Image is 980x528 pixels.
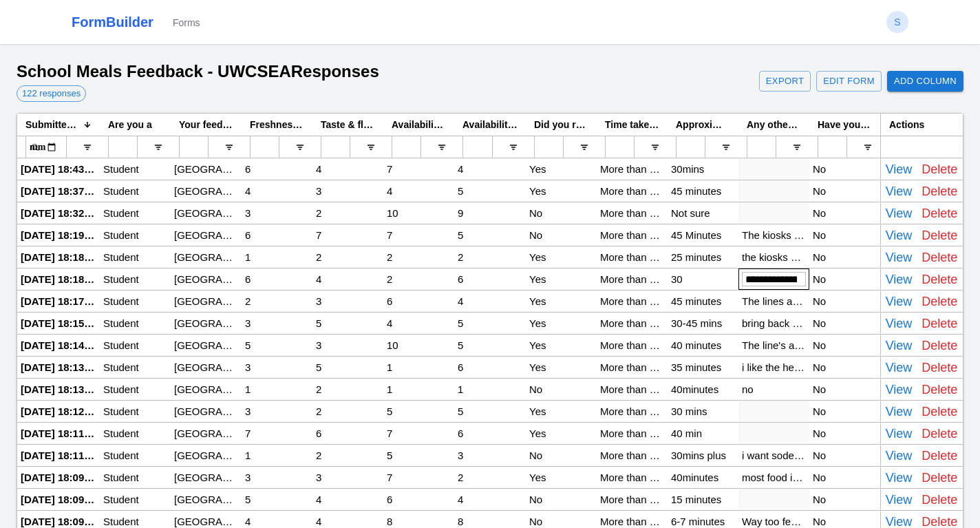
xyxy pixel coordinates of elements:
button: Open Filter Menu [864,143,872,151]
div: 15 minutes [668,489,738,510]
button: Delete Response [918,467,961,489]
div: Yes [526,313,597,334]
span: Availability of food options eg. nut-free, gluten-free, vegetarian, vegan (1 being least, 10 bein... [462,119,518,130]
div: 1 [454,379,526,400]
div: 5 [454,335,526,356]
div: [DATE] 18:09:49 [17,489,100,510]
div: 5 [312,313,383,334]
div: [GEOGRAPHIC_DATA] [171,467,242,488]
div: No [809,313,880,334]
div: More than 10 min [597,401,668,422]
div: No [809,224,880,246]
div: 10 [383,335,454,356]
div: most food is sold out and lunch time is almost over if i even manage to get food [738,467,809,488]
div: 3 [312,291,383,312]
div: [DATE] 18:15:40 [17,313,100,334]
button: Delete Response [918,268,961,291]
div: Student [100,335,171,356]
div: Student [100,224,171,246]
span: Time taken to get the order at the kiosk? [605,119,659,130]
div: 2 [312,202,383,224]
div: The line's are way too long and the system is inefficient. Most people can't get food till half a... [738,335,809,356]
button: View Details [882,180,916,202]
div: 7 [383,467,454,488]
div: 5 [383,401,454,422]
div: Not sure [668,202,738,224]
div: [GEOGRAPHIC_DATA] [171,445,242,466]
button: Delete Response [918,445,961,467]
button: Delete Response [918,489,961,511]
div: Student [100,445,171,466]
div: 2 [242,291,312,312]
div: [GEOGRAPHIC_DATA] [171,291,242,312]
button: View Details [882,357,916,379]
div: 6 [242,158,312,180]
input: Availability of food options eg. nut-free, gluten-free, vegetarian, vegan (1 being least, 10 bein... [462,136,493,158]
div: 45 minutes [668,291,738,312]
input: Your feedback is related to which campus: Filter Input [179,136,209,158]
div: 3 [312,335,383,356]
button: Add Column [887,71,963,92]
input: Any other feedback or experiences you would like to share. Filter Input [747,136,776,158]
button: Export [759,71,811,92]
div: 30mins [668,158,738,180]
div: 3 [312,467,383,488]
div: Student [100,379,171,400]
div: 25 minutes [668,246,738,268]
div: No [526,202,597,224]
span: Are you a [108,119,152,130]
button: View Details [882,423,916,445]
div: [GEOGRAPHIC_DATA] [171,335,242,356]
div: 3 [242,401,312,422]
div: 3 [312,180,383,202]
div: No [809,291,880,312]
div: [GEOGRAPHIC_DATA] [171,224,242,246]
div: 2 [454,467,526,488]
div: 3 [454,445,526,466]
button: View Details [882,445,916,467]
input: Taste & flavour (1 being worst, 10 being best about the school canteen food) Filter Input [321,136,350,158]
div: [GEOGRAPHIC_DATA] [171,246,242,268]
div: More than 10 min [597,467,668,488]
div: No [809,357,880,378]
div: 7 [242,423,312,444]
div: 7 [383,158,454,180]
a: FormBuilder [72,12,153,32]
button: Open Filter Menu [225,143,233,151]
div: 6 [242,268,312,290]
button: Delete Response [918,401,961,423]
div: 5 [454,224,526,246]
div: [GEOGRAPHIC_DATA] [171,423,242,444]
div: 2 [383,268,454,290]
button: Delete Response [918,291,961,313]
div: [DATE] 18:43:35 [17,158,100,180]
div: 7 [383,423,454,444]
div: 5 [454,401,526,422]
div: Yes [526,401,597,422]
button: Delete Response [918,335,961,357]
div: 2 [312,379,383,400]
input: Freshness of Food (1 being worst, 10 being best about the school canteen food) Filter Input [250,136,279,158]
div: More than 10 min [597,379,668,400]
div: Student [100,180,171,202]
div: No [809,489,880,510]
button: Open Filter Menu [154,143,162,151]
div: 5 [312,357,383,378]
div: 6 [454,357,526,378]
div: No [809,202,880,224]
div: 3 [242,357,312,378]
div: 4 [454,489,526,510]
div: 4 [242,180,312,202]
div: More than 10 min [597,357,668,378]
div: Student [100,489,171,510]
div: 2 [383,246,454,268]
input: Input Editor [742,272,806,286]
div: 30mins plus [668,445,738,466]
div: [GEOGRAPHIC_DATA] [171,313,242,334]
div: More than 10 min [597,202,668,224]
span: Approximately how much time did it take to get your food? [676,119,730,130]
div: 1 [383,357,454,378]
div: 5 [242,335,312,356]
div: More than 10 min [597,423,668,444]
div: More than 10 min [597,224,668,246]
